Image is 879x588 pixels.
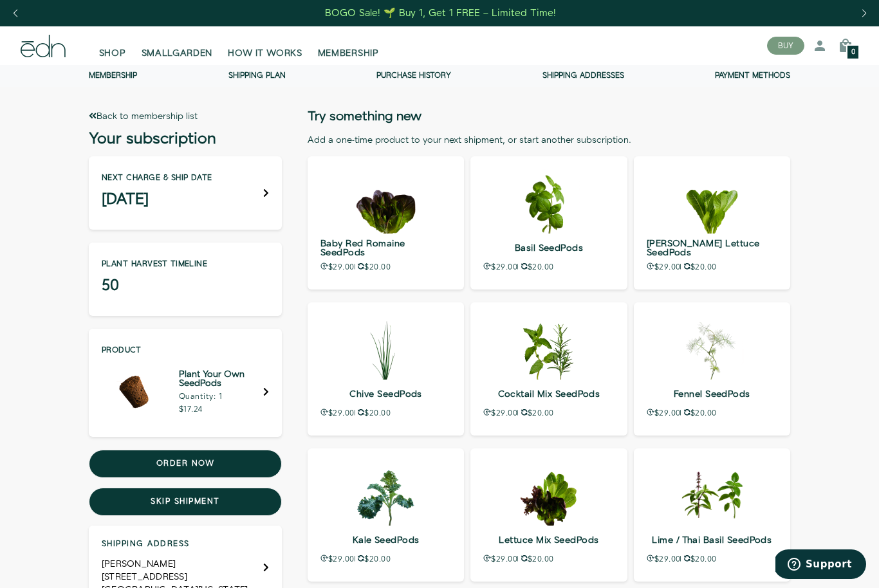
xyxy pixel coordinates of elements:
[483,409,614,418] p: $29.00 $20.00
[483,555,614,564] p: $29.00 $20.00
[320,531,451,549] p: Kale SeedPods
[320,555,451,564] p: $29.00 $20.00
[320,239,451,257] p: Baby Red Romaine SeedPods
[102,558,248,571] div: [PERSON_NAME]
[89,110,198,123] a: Back to membership list
[647,409,777,418] p: $29.00 $20.00
[102,571,248,583] div: [STREET_ADDRESS]
[354,169,418,234] img: baby-red-romaine-seedpods-1
[102,174,212,182] p: Next charge & ship date
[483,239,614,257] p: Basil SeedPods
[376,70,451,81] a: Purchase history
[483,531,614,549] p: Lettuce Mix SeedPods
[517,461,581,526] img: lettuce-mix-seedpods
[647,262,777,271] p: $29.00 $20.00
[89,156,282,230] div: Next charge & ship date [DATE]
[647,385,777,403] p: Fennel SeedPods
[179,370,263,388] h5: Plant Your Own SeedPods
[680,169,744,234] img: bibb-lettuce-seedpods-2
[767,37,804,55] button: BUY
[680,461,744,526] img: herb-combo-seedpods
[89,450,282,478] button: Order now
[542,70,624,81] a: Shipping addresses
[142,47,213,60] span: SMALLGARDEN
[483,262,614,271] p: $29.00 $20.00
[517,169,581,234] img: basil-seedpods-2
[310,32,387,60] a: MEMBERSHIP
[354,461,418,526] img: kale-seedpods
[324,3,558,23] a: BOGO Sale! 🌱 Buy 1, Get 1 FREE – Limited Time!
[134,32,221,60] a: SMALLGARDEN
[308,110,790,123] h2: Try something new
[851,49,855,56] span: 0
[680,315,744,380] img: fennel-seedpods-2
[102,360,166,424] img: Plant Your Own SeedPods
[102,347,269,354] p: Product
[228,47,302,60] span: HOW IT WORKS
[99,47,126,60] span: SHOP
[102,538,248,550] h4: Shipping address
[483,385,614,403] p: Cocktail Mix SeedPods
[647,555,777,564] p: $29.00 $20.00
[318,47,379,60] span: MEMBERSHIP
[179,406,263,414] p: $17.24
[647,531,777,549] p: Lime / Thai Basil SeedPods
[308,134,790,147] div: Add a one-time product to your next shipment, or start another subscription.
[179,393,263,401] p: Quantity: 1
[517,315,581,380] img: cocktail-mix-seedpods
[91,32,134,60] a: SHOP
[89,133,282,145] h3: Your subscription
[715,70,790,81] a: Payment methods
[325,6,556,20] div: BOGO Sale! 🌱 Buy 1, Get 1 FREE – Limited Time!
[320,409,451,418] p: $29.00 $20.00
[320,262,451,271] p: $29.00 $20.00
[647,239,777,257] p: [PERSON_NAME] Lettuce SeedPods
[228,70,286,81] a: Shipping Plan
[89,329,282,437] div: Edit Product
[320,385,451,403] p: Chive SeedPods
[220,32,310,60] a: HOW IT WORKS
[775,549,866,582] iframe: Opens a widget where you can find more information
[354,315,418,380] img: chive-seedpods-2
[102,193,212,206] h3: [DATE]
[89,70,137,81] a: Membership
[89,488,282,516] button: Skip shipment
